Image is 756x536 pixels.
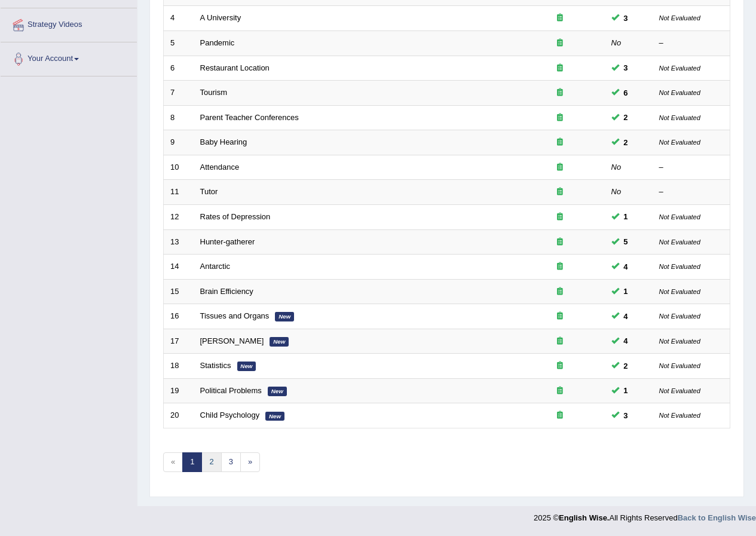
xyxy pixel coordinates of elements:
[200,361,231,370] a: Statistics
[522,186,598,198] div: Exam occurring question
[164,378,194,403] td: 19
[270,337,289,347] em: New
[534,506,756,523] div: 2025 © All Rights Reserved
[164,155,194,180] td: 10
[659,14,700,22] small: Not Evaluated
[659,412,700,419] small: Not Evaluated
[619,87,633,99] span: You can still take this question
[164,6,194,31] td: 4
[200,38,235,47] a: Pandemic
[200,113,299,122] a: Parent Teacher Conferences
[619,335,633,347] span: You can still take this question
[200,336,264,345] a: [PERSON_NAME]
[522,212,598,223] div: Exam occurring question
[619,210,633,223] span: You can still take this question
[1,42,137,72] a: Your Account
[164,56,194,81] td: 6
[522,261,598,272] div: Exam occurring question
[522,112,598,124] div: Exam occurring question
[522,63,598,74] div: Exam occurring question
[659,139,700,146] small: Not Evaluated
[522,162,598,173] div: Exam occurring question
[164,130,194,155] td: 9
[275,312,294,321] em: New
[522,137,598,148] div: Exam occurring question
[611,163,622,171] em: No
[1,8,137,38] a: Strategy Videos
[200,287,253,296] a: Brain Efficiency
[164,180,194,205] td: 11
[659,263,700,270] small: Not Evaluated
[659,65,700,72] small: Not Evaluated
[522,336,598,347] div: Exam occurring question
[164,31,194,56] td: 5
[200,411,260,419] a: Child Psychology
[678,513,756,522] a: Back to English Wise
[240,452,260,472] a: »
[200,187,218,196] a: Tutor
[522,237,598,248] div: Exam occurring question
[619,285,633,298] span: You can still take this question
[265,412,284,421] em: New
[164,204,194,229] td: 12
[200,13,241,22] a: A University
[659,114,700,121] small: Not Evaluated
[200,212,271,221] a: Rates of Depression
[619,261,633,273] span: You can still take this question
[659,362,700,369] small: Not Evaluated
[164,354,194,379] td: 18
[164,329,194,354] td: 17
[619,360,633,372] span: You can still take this question
[200,386,262,395] a: Political Problems
[522,385,598,397] div: Exam occurring question
[619,12,633,24] span: You can still take this question
[200,163,240,171] a: Attendance
[659,288,700,295] small: Not Evaluated
[659,186,724,198] div: –
[164,105,194,130] td: 8
[164,229,194,255] td: 13
[200,262,231,271] a: Antarctic
[164,403,194,428] td: 20
[522,38,598,49] div: Exam occurring question
[619,111,633,124] span: You can still take this question
[619,235,633,248] span: You can still take this question
[611,38,622,47] em: No
[611,187,622,196] em: No
[659,89,700,96] small: Not Evaluated
[659,238,700,246] small: Not Evaluated
[164,255,194,280] td: 14
[619,136,633,149] span: You can still take this question
[522,360,598,372] div: Exam occurring question
[200,311,270,320] a: Tissues and Organs
[659,338,700,345] small: Not Evaluated
[268,387,287,396] em: New
[522,410,598,421] div: Exam occurring question
[164,279,194,304] td: 15
[200,63,270,72] a: Restaurant Location
[200,137,247,146] a: Baby Hearing
[619,62,633,74] span: You can still take this question
[659,387,700,394] small: Not Evaluated
[659,162,724,173] div: –
[163,452,183,472] span: «
[221,452,241,472] a: 3
[201,452,221,472] a: 2
[182,452,202,472] a: 1
[619,384,633,397] span: You can still take this question
[200,237,255,246] a: Hunter-gatherer
[659,38,724,49] div: –
[237,362,256,371] em: New
[522,13,598,24] div: Exam occurring question
[164,304,194,329] td: 16
[659,313,700,320] small: Not Evaluated
[559,513,609,522] strong: English Wise.
[619,310,633,323] span: You can still take this question
[659,213,700,220] small: Not Evaluated
[164,81,194,106] td: 7
[522,87,598,99] div: Exam occurring question
[522,286,598,298] div: Exam occurring question
[522,311,598,322] div: Exam occurring question
[619,409,633,422] span: You can still take this question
